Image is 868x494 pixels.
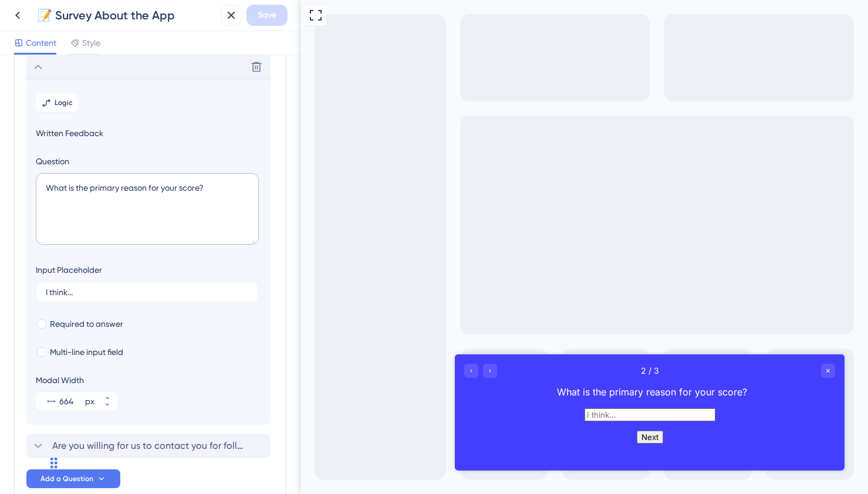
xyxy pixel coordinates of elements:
[36,93,78,112] button: Logic
[52,439,246,453] span: Are you willing for us to contact you for follow-up?
[36,154,261,168] label: Question
[46,288,249,296] input: Type a placeholder
[36,263,102,277] div: Input Placeholder
[50,345,123,359] span: Multi-line input field
[82,36,100,50] span: Style
[97,392,118,401] button: px
[45,449,63,485] div: Drag
[59,394,83,408] input: px
[36,126,261,140] span: Written Feedback
[26,469,120,488] button: Add a Question
[55,98,73,107] span: Logic
[246,5,288,26] button: Save
[85,394,94,408] div: px
[154,354,544,471] iframe: UserGuiding Survey
[26,36,56,50] span: Content
[36,173,259,245] textarea: What is the primary reason for your score?
[97,401,118,411] button: px
[36,373,118,387] div: Modal Width
[50,317,123,331] span: Required to answer
[40,474,93,483] span: Add a Question
[38,7,216,23] div: 📝 Survey About the App
[258,8,276,22] span: Save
